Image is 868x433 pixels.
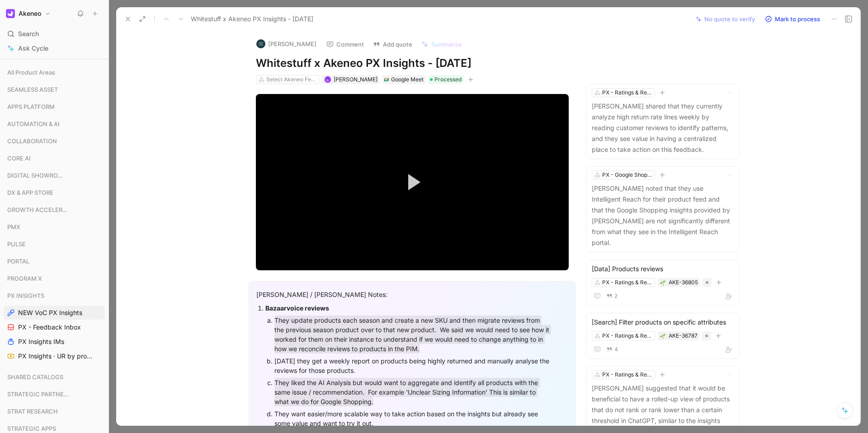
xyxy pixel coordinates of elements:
div: SEAMLESS ASSET [4,83,105,96]
span: COLLABORATION [7,136,57,146]
div: [DATE] they get a weekly report on products being highly returned and manually analyse the review... [274,356,551,375]
span: CORE AI [7,154,31,163]
span: [PERSON_NAME] [334,76,377,83]
div: [Search] Filter products on specific attributes [592,317,734,328]
span: DIGITAL SHOWROOM [7,171,67,180]
div: GROWTH ACCELERATION [4,203,105,219]
a: NEW VoC PX Insights [4,306,105,320]
div: Search [4,27,105,41]
span: All Product Areas [7,68,55,77]
button: No quote to verify [692,13,759,25]
span: Whitestuff x Akeneo PX Insights - [DATE] [191,14,313,24]
span: NEW VoC PX Insights [18,308,82,317]
span: PX Insights IMs [18,337,64,346]
mark: They liked the AI Analysis but would want to aggregate and identify all products with the same is... [274,378,540,406]
span: 2 [614,293,618,299]
button: 🌱 [660,279,666,286]
div: AKE-36787 [669,331,698,340]
span: SHARED CATALOGS [7,372,63,381]
div: PORTAL [4,254,105,271]
span: STRATEGIC APPS [7,424,56,433]
div: PROGRAM X [4,272,105,285]
div: They want easier/more scalable way to take action based on the insights but already see some valu... [274,409,551,428]
img: logo [256,39,265,48]
p: [PERSON_NAME] noted that they use Intelligent Reach for their product feed and that the Google Sh... [592,183,734,248]
a: Ask Cycle [4,42,105,55]
div: APPS PLATFORM [4,100,105,116]
div: STRAT RESEARCH [4,405,105,421]
div: PX - Ratings & Reviews [602,278,653,287]
img: 🌱 [660,334,665,339]
a: PX Insights IMs [4,335,105,348]
button: Play Video [392,162,433,202]
div: SHARED CATALOGS [4,370,105,384]
span: PORTAL [7,257,29,266]
div: [Data] Products reviews [592,264,734,274]
div: Video Player [256,94,569,270]
div: PMX [4,220,105,236]
span: DX & APP STORE [7,188,53,197]
div: AUTOMATION & AI [4,117,105,133]
span: PX INSIGHTS [7,291,44,300]
span: AUTOMATION & AI [7,119,60,128]
div: PULSE [4,237,105,251]
span: Summarize [431,40,462,48]
button: Comment [322,38,368,51]
div: STRAT RESEARCH [4,405,105,418]
div: PROGRAM X [4,272,105,288]
div: Processed [428,75,463,84]
span: STRAT RESEARCH [7,407,58,416]
div: PMX [4,220,105,234]
div: DIGITAL SHOWROOM [4,169,105,182]
button: 2 [604,291,619,301]
div: SEAMLESS ASSET [4,83,105,99]
div: PX - Ratings & Reviews [602,331,653,340]
div: Google Meet [391,75,424,84]
div: DX & APP STORE [4,186,105,199]
img: Akeneo [6,9,15,18]
strong: Bazaarvoice reviews [265,304,329,312]
div: PORTAL [4,254,105,268]
span: PROGRAM X [7,274,42,283]
span: PULSE [7,240,26,249]
div: CORE AI [4,151,105,165]
h1: Akeneo [19,9,41,18]
button: Mark to process [761,13,824,25]
div: All Product Areas [4,66,105,82]
div: GROWTH ACCELERATION [4,203,105,216]
a: PX - Feedback Inbox [4,320,105,334]
div: PX - Ratings & Reviews [602,88,653,97]
div: DIGITAL SHOWROOM [4,169,105,185]
div: AUTOMATION & AI [4,117,105,131]
div: PX - Google Shopping [602,170,653,179]
div: CORE AI [4,151,105,168]
img: avatar [325,77,330,82]
div: SHARED CATALOGS [4,370,105,386]
span: 4 [614,347,618,352]
div: DX & APP STORE [4,186,105,202]
button: logo[PERSON_NAME] [252,37,321,51]
span: APPS PLATFORM [7,102,55,111]
div: STRATEGIC PARTNERSHIP [4,387,105,404]
p: [PERSON_NAME] shared that they currently analyze high return rate lines weekly by reading custome... [592,101,734,155]
div: COLLABORATION [4,134,105,148]
div: COLLABORATION [4,134,105,151]
button: Add quote [369,38,416,51]
span: Processed [434,75,462,84]
div: [PERSON_NAME] / [PERSON_NAME] Notes: [256,290,568,299]
span: PX Insights · UR by project [18,352,93,361]
a: PX Insights · UR by project [4,349,105,363]
span: STRATEGIC PARTNERSHIP [7,390,70,399]
button: AkeneoAkeneo [4,7,53,20]
div: All Product Areas [4,66,105,79]
div: Select Akeneo Features [266,75,317,84]
button: Summarize [417,38,466,51]
span: SEAMLESS ASSET [7,85,58,94]
h1: Whitestuff x Akeneo PX Insights - [DATE] [256,56,569,71]
span: Search [18,28,39,39]
button: 🌱 [660,333,666,339]
span: PMX [7,222,20,231]
div: PX INSIGHTSNEW VoC PX InsightsPX - Feedback InboxPX Insights IMsPX Insights · UR by project [4,289,105,363]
